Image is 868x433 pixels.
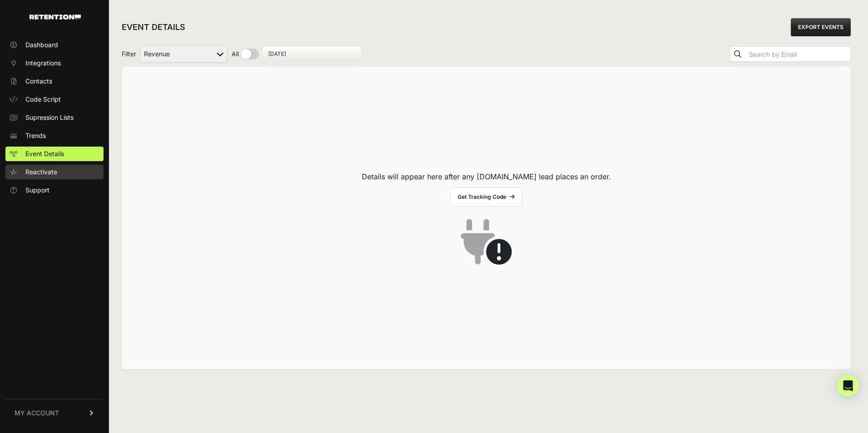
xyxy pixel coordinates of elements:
a: Reactivate [5,165,104,179]
span: Dashboard [25,40,58,49]
input: Search by Email [747,48,850,61]
a: Get Tracking Code [450,187,523,207]
a: Event Details [5,147,104,161]
span: MY ACCOUNT [15,408,59,418]
p: Details will appear here after any [DOMAIN_NAME] lead places an order. [362,171,611,182]
a: EXPORT EVENTS [791,18,851,36]
span: Event Details [25,149,64,158]
img: Retention.com [30,15,81,20]
a: Support [5,183,104,197]
a: Supression Lists [5,110,104,125]
div: Open Intercom Messenger [837,375,859,397]
a: Integrations [5,56,104,70]
span: Integrations [25,59,61,68]
span: Contacts [25,77,52,86]
h2: EVENT DETAILS [122,21,185,34]
a: Dashboard [5,38,104,52]
a: MY ACCOUNT [5,399,104,427]
select: Filter [140,45,228,63]
span: Reactivate [25,167,57,177]
a: Trends [5,128,104,143]
span: Supression Lists [25,113,74,122]
span: Trends [25,131,46,140]
span: Code Script [25,95,61,104]
a: Contacts [5,74,104,89]
a: Code Script [5,92,104,107]
span: Filter [122,49,136,59]
span: Support [25,186,49,195]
